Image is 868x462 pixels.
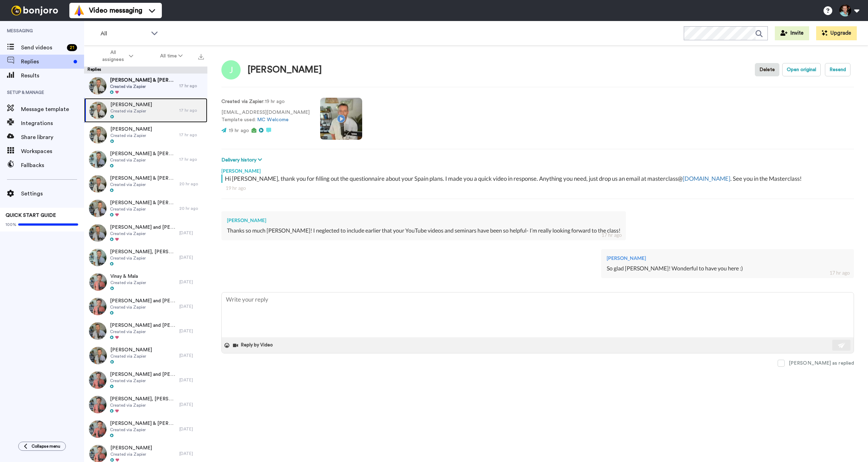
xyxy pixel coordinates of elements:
img: bj-logo-header-white.svg [8,6,61,15]
img: 89e08650-acb2-4f6d-9cf3-663dbd66ca71-thumb.jpg [89,224,106,242]
div: 17 hr ago [179,83,204,89]
img: bd95f180-379c-41e9-9bf3-a8d81fb37407-thumb.jpg [89,175,106,193]
span: 100% [6,222,16,227]
span: 19 hr ago [229,128,249,133]
a: [DOMAIN_NAME] [683,175,730,182]
span: [PERSON_NAME] & [PERSON_NAME] [110,420,176,427]
div: 21 [67,44,77,51]
div: 17 hr ago [179,108,204,113]
span: QUICK START GUIDE [6,213,56,218]
span: [PERSON_NAME], [PERSON_NAME] [110,248,176,255]
span: All [101,29,147,38]
a: [PERSON_NAME] & [PERSON_NAME]Created via Zapier17 hr ago [84,74,207,98]
button: Invite [775,26,809,40]
span: Video messaging [89,6,142,15]
span: Created via Zapier [110,280,146,285]
a: [PERSON_NAME] & [PERSON_NAME]Created via Zapier17 hr ago [84,147,207,172]
span: Results [21,71,84,80]
img: vm-color.svg [74,5,85,16]
a: [PERSON_NAME] & [PERSON_NAME]Created via Zapier20 hr ago [84,196,207,221]
strong: Created via Zapier [221,99,263,104]
div: 17 hr ago [829,269,850,276]
img: 04206467-143a-4a31-9ea8-1626299926d0-thumb.jpg [89,371,106,389]
span: [PERSON_NAME] and [PERSON_NAME] [110,371,176,378]
span: Workspaces [21,147,84,156]
img: 03dcf3df-33ad-4a64-83f7-0e10fa2d61e6-thumb.jpg [89,200,106,217]
span: Created via Zapier [110,451,152,457]
a: [PERSON_NAME] & [PERSON_NAME]Created via Zapier20 hr ago [84,172,207,196]
span: [PERSON_NAME] & [PERSON_NAME] [110,199,176,206]
button: Reply by Video [232,340,275,351]
span: [PERSON_NAME] and [PERSON_NAME] [110,297,176,304]
img: e9d78740-e939-4887-84fb-6494299de414-thumb.jpg [89,126,107,144]
span: [PERSON_NAME] [110,126,152,133]
span: Created via Zapier [110,353,152,359]
span: Created via Zapier [110,402,176,408]
img: 4bf028cd-147d-4988-94cd-9fda50b3133c-thumb.jpg [89,273,107,291]
img: e99f66c9-7afd-4c3a-b0f2-25d199b857b7-thumb.jpg [89,322,106,340]
a: [PERSON_NAME] and [PERSON_NAME]Created via Zapier[DATE] [84,319,207,343]
div: [DATE] [179,230,204,236]
a: [PERSON_NAME] and [PERSON_NAME]Created via Zapier[DATE] [84,294,207,319]
div: [DATE] [179,426,204,432]
div: So glad [PERSON_NAME]! Wonderful to have you here :) [607,264,848,273]
a: [PERSON_NAME], [PERSON_NAME]Created via Zapier[DATE] [84,392,207,417]
a: [PERSON_NAME] and [PERSON_NAME]Created via Zapier[DATE] [84,221,207,245]
span: [PERSON_NAME] & [PERSON_NAME] [110,175,176,182]
div: [PERSON_NAME] [248,65,322,75]
span: Created via Zapier [110,182,176,187]
div: [PERSON_NAME] [221,164,854,174]
img: 0df517db-da44-46e2-b046-745837e3eff1-thumb.jpg [89,77,106,95]
button: All assignees [85,46,147,66]
div: [PERSON_NAME] [227,217,620,224]
span: [PERSON_NAME] & [PERSON_NAME] [110,150,176,157]
span: Created via Zapier [110,231,176,236]
span: Replies [21,57,71,66]
button: Collapse menu [18,442,66,451]
span: Created via Zapier [110,206,176,212]
div: 17 hr ago [179,132,204,138]
span: Created via Zapier [110,255,176,261]
img: a70ee4b4-b528-47b2-a4a5-5df081193d7d-thumb.jpg [89,396,106,413]
a: [PERSON_NAME]Created via Zapier17 hr ago [84,123,207,147]
img: 4bf3cf28-effe-41ac-b4b1-073bca6a46ed-thumb.jpg [89,102,107,119]
span: Integrations [21,119,84,127]
p: : 19 hr ago [221,98,310,105]
div: [DATE] [179,279,204,285]
button: Open original [782,63,821,76]
div: [PERSON_NAME] as replied [789,360,854,367]
span: [PERSON_NAME] [110,101,152,108]
div: [DATE] [179,255,204,260]
img: 320c3a44-3b99-488f-b097-7365a407dac2-thumb.jpg [89,347,107,364]
span: Created via Zapier [110,378,176,384]
button: Export all results that match these filters now. [196,51,206,61]
span: [PERSON_NAME] & [PERSON_NAME] [110,77,176,84]
img: bd41c6ce-4620-4ac9-a0ea-403bc8e5192c-thumb.jpg [89,298,106,315]
a: Vinay & MalaCreated via Zapier[DATE] [84,270,207,294]
div: Replies [84,67,207,74]
div: 20 hr ago [179,206,204,211]
img: 39c9c2a7-a441-435e-8023-28bfec95215d-thumb.jpg [89,151,106,168]
div: Hi [PERSON_NAME], thank you for filling out the questionnaire about your Spain plans. I made you ... [225,174,852,183]
a: [PERSON_NAME] and [PERSON_NAME]Created via Zapier[DATE] [84,368,207,392]
div: [DATE] [179,328,204,334]
span: [PERSON_NAME] and [PERSON_NAME] [110,322,176,329]
div: 17 hr ago [601,232,622,239]
img: send-white.svg [838,343,846,348]
span: Collapse menu [32,443,60,449]
span: Settings [21,189,84,198]
img: 4dd4e26b-f105-4db0-8729-0dc6231fda98-thumb.jpg [89,420,106,438]
span: Created via Zapier [110,427,176,433]
span: Created via Zapier [110,108,152,114]
span: [PERSON_NAME] [110,346,152,353]
span: Created via Zapier [110,84,176,89]
div: Thanks so much [PERSON_NAME]! I neglected to include earlier that your YouTube videos and seminar... [227,227,620,235]
button: Resend [825,63,850,76]
div: [DATE] [179,451,204,456]
a: [PERSON_NAME]Created via Zapier17 hr ago [84,98,207,123]
span: Vinay & Mala [110,273,146,280]
a: [PERSON_NAME] & [PERSON_NAME]Created via Zapier[DATE] [84,417,207,441]
div: [DATE] [179,304,204,309]
span: Created via Zapier [110,157,176,163]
